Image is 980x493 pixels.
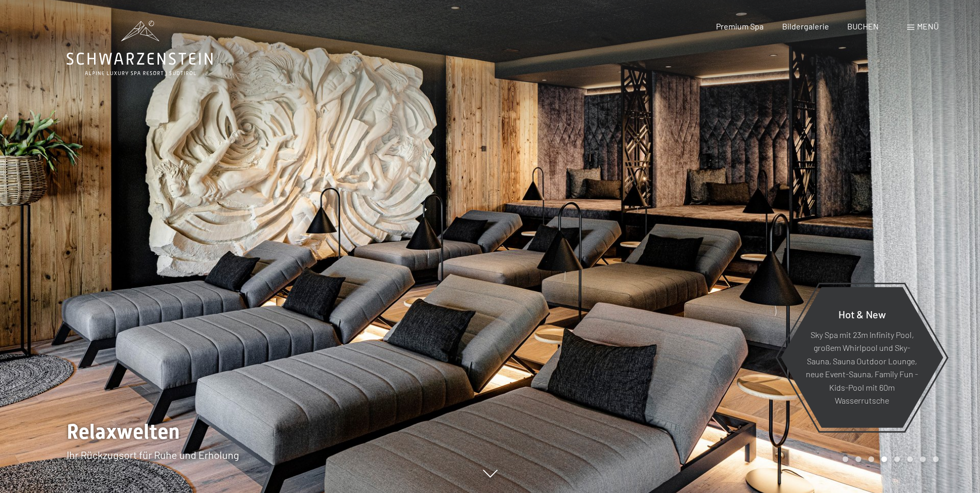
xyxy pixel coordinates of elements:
a: Bildergalerie [782,21,829,31]
div: Carousel Page 1 [843,456,848,462]
div: Carousel Page 2 [855,456,861,462]
div: Carousel Page 8 [933,456,939,462]
a: Hot & New Sky Spa mit 23m Infinity Pool, großem Whirlpool und Sky-Sauna, Sauna Outdoor Lounge, ne... [780,286,944,428]
div: Carousel Page 4 (Current Slide) [881,456,887,462]
span: Hot & New [838,307,886,320]
p: Sky Spa mit 23m Infinity Pool, großem Whirlpool und Sky-Sauna, Sauna Outdoor Lounge, neue Event-S... [806,328,918,407]
a: Premium Spa [716,21,764,31]
div: Carousel Pagination [839,456,939,462]
a: BUCHEN [847,21,879,31]
div: Carousel Page 3 [868,456,874,462]
div: Carousel Page 7 [920,456,926,462]
div: Carousel Page 6 [907,456,913,462]
div: Carousel Page 5 [894,456,900,462]
span: Menü [917,21,939,31]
